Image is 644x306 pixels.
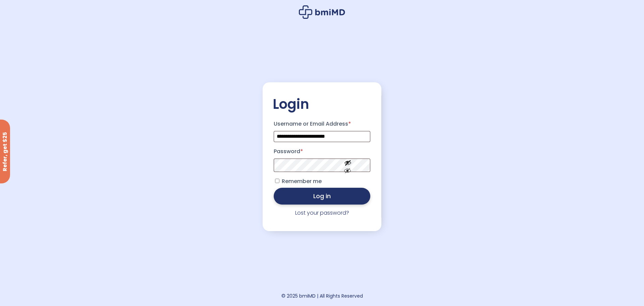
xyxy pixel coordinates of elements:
input: Remember me [275,179,279,183]
span: Remember me [282,177,322,185]
div: © 2025 bmiMD | All Rights Reserved [281,291,363,301]
button: Log in [274,188,370,205]
button: Show password [329,154,367,177]
h2: Login [273,96,371,113]
label: Password [274,146,370,157]
label: Username or Email Address [274,119,370,129]
a: Lost your password? [295,209,349,217]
